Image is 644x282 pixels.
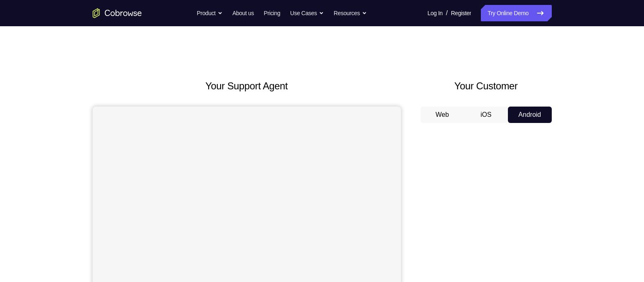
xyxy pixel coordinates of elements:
[446,8,448,18] span: /
[428,5,443,21] a: Log In
[481,5,551,21] a: Try Online Demo
[508,107,552,123] button: Android
[464,107,508,123] button: iOS
[290,5,324,21] button: Use Cases
[93,8,142,18] a: Go to the home page
[451,5,471,21] a: Register
[264,5,280,21] a: Pricing
[232,5,254,21] a: About us
[197,5,223,21] button: Product
[334,5,367,21] button: Resources
[421,107,464,123] button: Web
[93,79,401,93] h2: Your Support Agent
[421,79,552,93] h2: Your Customer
